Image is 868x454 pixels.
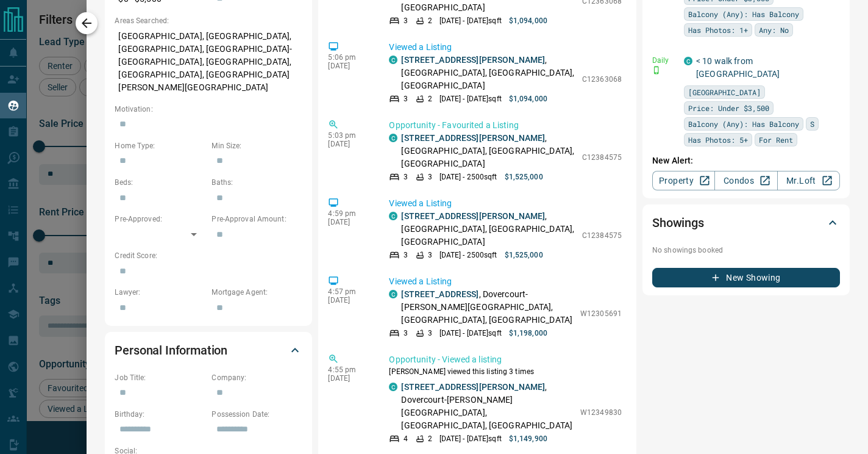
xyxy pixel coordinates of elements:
[688,86,761,98] span: [GEOGRAPHIC_DATA]
[404,250,408,261] p: 3
[389,212,397,220] div: condos.ca
[389,366,622,377] p: [PERSON_NAME] viewed this listing 3 times
[714,171,777,190] a: Condos
[401,289,478,299] a: [STREET_ADDRESS]
[115,104,302,115] p: Motivation:
[696,56,780,79] a: < 10 walk from [GEOGRAPHIC_DATA]
[401,382,545,392] a: [STREET_ADDRESS][PERSON_NAME]
[439,15,502,26] p: [DATE] - [DATE] sqft
[428,328,432,339] p: 3
[582,74,622,85] p: C12363068
[652,66,661,74] svg: Push Notification Only
[582,230,622,241] p: C12384575
[328,366,371,374] p: 4:55 pm
[401,54,576,92] p: , [GEOGRAPHIC_DATA], [GEOGRAPHIC_DATA], [GEOGRAPHIC_DATA]
[328,287,371,296] p: 4:57 pm
[328,62,371,70] p: [DATE]
[509,15,547,26] p: $1,094,000
[328,53,371,62] p: 5:06 pm
[505,250,543,261] p: $1,525,000
[115,15,302,26] p: Areas Searched:
[115,372,205,383] p: Job Title:
[688,134,748,146] span: Has Photos: 5+
[389,134,397,142] div: condos.ca
[684,57,692,65] div: condos.ca
[652,154,840,167] p: New Alert:
[401,288,574,326] p: , Dovercourt-[PERSON_NAME][GEOGRAPHIC_DATA], [GEOGRAPHIC_DATA], [GEOGRAPHIC_DATA]
[652,245,840,256] p: No showings booked
[509,93,547,104] p: $1,094,000
[212,214,302,225] p: Pre-Approval Amount:
[428,93,432,104] p: 2
[389,290,397,298] div: condos.ca
[404,171,408,182] p: 3
[652,55,677,66] p: Daily
[401,211,545,221] a: [STREET_ADDRESS][PERSON_NAME]
[115,287,205,298] p: Lawyer:
[328,218,371,226] p: [DATE]
[212,177,302,188] p: Baths:
[759,134,793,146] span: For Rent
[115,214,205,225] p: Pre-Approved:
[428,433,432,444] p: 2
[328,140,371,148] p: [DATE]
[688,8,799,20] span: Balcony (Any): Has Balcony
[439,250,497,261] p: [DATE] - 2500 sqft
[439,328,502,339] p: [DATE] - [DATE] sqft
[509,328,547,339] p: $1,198,000
[688,118,799,130] span: Balcony (Any): Has Balcony
[404,433,408,444] p: 4
[777,171,840,190] a: Mr.Loft
[580,407,622,418] p: W12349830
[439,433,502,444] p: [DATE] - [DATE] sqft
[810,118,814,130] span: S
[115,336,302,365] div: Personal Information
[115,250,302,261] p: Credit Score:
[688,24,748,36] span: Has Photos: 1+
[389,56,397,64] div: condos.ca
[328,296,371,304] p: [DATE]
[212,140,302,151] p: Min Size:
[652,208,840,237] div: Showings
[404,328,408,339] p: 3
[401,381,574,432] p: , Dovercourt-[PERSON_NAME][GEOGRAPHIC_DATA], [GEOGRAPHIC_DATA], [GEOGRAPHIC_DATA]
[401,210,576,248] p: , [GEOGRAPHIC_DATA], [GEOGRAPHIC_DATA], [GEOGRAPHIC_DATA]
[389,41,622,54] p: Viewed a Listing
[759,24,789,36] span: Any: No
[401,55,545,65] a: [STREET_ADDRESS][PERSON_NAME]
[115,140,205,151] p: Home Type:
[115,177,205,188] p: Beds:
[404,93,408,104] p: 3
[688,102,769,114] span: Price: Under $3,500
[328,209,371,218] p: 4:59 pm
[389,383,397,391] div: condos.ca
[389,353,622,366] p: Opportunity - Viewed a listing
[401,132,576,170] p: , [GEOGRAPHIC_DATA], [GEOGRAPHIC_DATA], [GEOGRAPHIC_DATA]
[328,374,371,383] p: [DATE]
[389,275,622,288] p: Viewed a Listing
[439,93,502,104] p: [DATE] - [DATE] sqft
[428,250,432,261] p: 3
[580,308,622,319] p: W12305691
[652,171,715,190] a: Property
[212,372,302,383] p: Company:
[439,171,497,182] p: [DATE] - 2500 sqft
[509,433,547,444] p: $1,149,900
[212,287,302,298] p: Mortgage Agent:
[389,197,622,210] p: Viewed a Listing
[652,268,840,287] button: New Showing
[428,171,432,182] p: 3
[505,171,543,182] p: $1,525,000
[115,340,227,360] h2: Personal Information
[115,409,205,420] p: Birthday:
[652,213,704,232] h2: Showings
[328,131,371,140] p: 5:03 pm
[582,152,622,163] p: C12384575
[401,133,545,143] a: [STREET_ADDRESS][PERSON_NAME]
[404,15,408,26] p: 3
[389,119,622,132] p: Opportunity - Favourited a Listing
[428,15,432,26] p: 2
[115,26,302,98] p: [GEOGRAPHIC_DATA], [GEOGRAPHIC_DATA], [GEOGRAPHIC_DATA], [GEOGRAPHIC_DATA]-[GEOGRAPHIC_DATA], [GE...
[212,409,302,420] p: Possession Date:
